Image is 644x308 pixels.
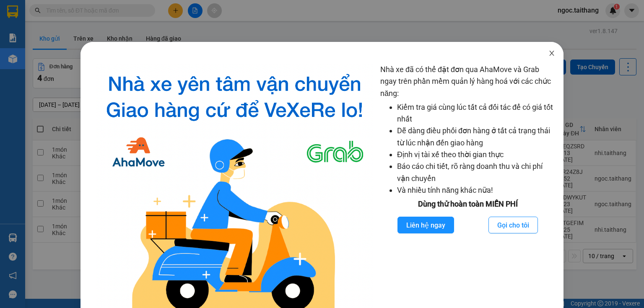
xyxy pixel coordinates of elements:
[397,149,555,160] li: Định vị tài xế theo thời gian thực
[397,160,555,184] li: Báo cáo chi tiết, rõ ràng doanh thu và chi phí vận chuyển
[540,42,563,65] button: Close
[406,220,445,230] span: Liên hệ ngay
[397,101,555,125] li: Kiểm tra giá cùng lúc tất cả đối tác để có giá tốt nhất
[397,217,454,233] button: Liên hệ ngay
[497,220,529,230] span: Gọi cho tôi
[380,198,555,210] div: Dùng thử hoàn toàn MIỄN PHÍ
[397,184,555,196] li: Và nhiều tính năng khác nữa!
[397,125,555,149] li: Dễ dàng điều phối đơn hàng ở tất cả trạng thái từ lúc nhận đến giao hàng
[548,50,555,57] span: close
[488,217,538,233] button: Gọi cho tôi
